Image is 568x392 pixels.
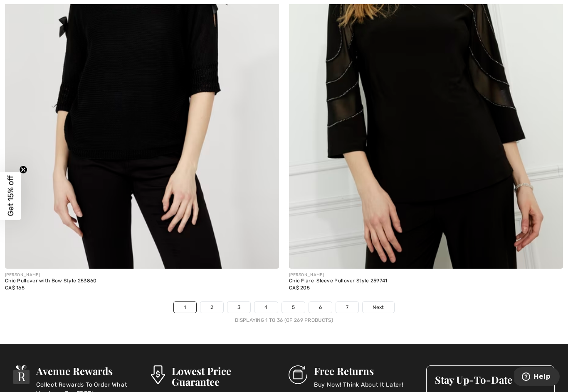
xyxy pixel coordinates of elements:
h3: Free Returns [314,365,403,376]
span: CA$ 165 [5,285,25,291]
div: Chic Flare-Sleeve Pullover Style 259741 [289,278,388,284]
a: 2 [200,302,223,313]
div: Chic Pullover with Bow Style 253860 [5,278,97,284]
a: 5 [282,302,305,313]
img: Lowest Price Guarantee [151,365,165,384]
span: Get 15% off [6,176,15,216]
img: Free Returns [289,365,307,384]
a: Next [363,302,394,313]
a: 7 [336,302,358,313]
a: 1 [174,302,196,313]
button: Close teaser [19,166,27,174]
h3: Avenue Rewards [36,365,138,376]
a: 3 [227,302,250,313]
span: Next [373,304,384,311]
a: 6 [309,302,332,313]
div: [PERSON_NAME] [289,272,388,278]
h3: Stay Up-To-Date [435,374,546,385]
img: Avenue Rewards [13,365,30,384]
h3: Lowest Price Guarantee [172,365,276,387]
div: [PERSON_NAME] [5,272,97,278]
iframe: Opens a widget where you can find more information [514,367,560,388]
span: CA$ 205 [289,285,310,291]
a: 4 [254,302,277,313]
